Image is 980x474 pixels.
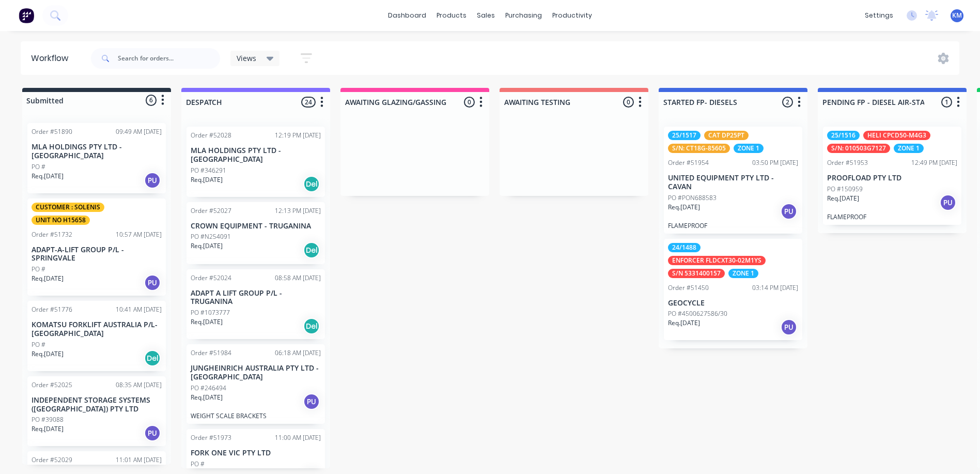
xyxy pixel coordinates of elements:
div: 24/1488 [668,243,701,252]
p: PO #246494 [191,384,226,393]
div: S/N 5331400157 [668,269,725,278]
div: 25/1517 [668,131,701,140]
p: UNITED EQUIPMENT PTY LTD - CAVAN [668,174,798,191]
div: 12:13 PM [DATE] [275,206,321,216]
div: ZONE 1 [728,269,758,278]
p: Req. [DATE] [668,203,700,212]
img: Factory [19,8,34,23]
p: PO #N254091 [191,232,231,241]
div: Order #51953 [827,158,868,167]
p: PO #150959 [827,185,863,194]
div: 24/1488ENFORCER FLDCXT30-02M1YSS/N 5331400157ZONE 1Order #5145003:14 PM [DATE]GEOCYCLEPO #4500627... [664,239,802,341]
div: 25/1517CAT DP25PTS/N: CT18G-85605ZONE 1Order #5195403:50 PM [DATE]UNITED EQUIPMENT PTY LTD - CAVA... [664,127,802,234]
div: Del [144,350,161,366]
p: PO # [32,265,45,274]
p: PO # [32,162,45,172]
p: Req. [DATE] [668,318,700,328]
div: productivity [547,8,597,23]
div: 09:49 AM [DATE] [116,127,162,136]
p: Req. [DATE] [32,424,64,434]
p: KOMATSU FORKLIFT AUSTRALIA P/L-[GEOGRAPHIC_DATA] [32,320,162,338]
div: Order #5177610:41 AM [DATE]KOMATSU FORKLIFT AUSTRALIA P/L-[GEOGRAPHIC_DATA]PO #Req.[DATE]Del [27,301,166,371]
p: MLA HOLDINGS PTY LTD - [GEOGRAPHIC_DATA] [32,143,162,160]
div: PU [781,203,797,220]
div: PU [781,319,797,335]
p: FORK ONE VIC PTY LTD [191,449,321,457]
div: Order #5202812:19 PM [DATE]MLA HOLDINGS PTY LTD - [GEOGRAPHIC_DATA]PO #346291Req.[DATE]Del [186,127,325,197]
div: settings [860,8,898,23]
div: 12:49 PM [DATE] [911,158,957,167]
div: Workflow [31,52,73,65]
div: Order #52024 [191,273,231,283]
div: ENFORCER FLDCXT30-02M1YS [668,256,766,265]
p: Req. [DATE] [32,274,64,283]
div: Del [303,318,320,334]
div: ZONE 1 [734,144,764,153]
p: Req. [DATE] [191,241,223,251]
div: CAT DP25PT [704,131,749,140]
div: S/N: CT18G-85605 [668,144,730,153]
div: Order #5202508:35 AM [DATE]INDEPENDENT STORAGE SYSTEMS ([GEOGRAPHIC_DATA]) PTY LTDPO #39088Req.[D... [27,376,166,447]
p: PO #39088 [32,415,64,424]
div: 11:00 AM [DATE] [275,433,321,442]
p: ADAPT A LIFT GROUP P/L - TRUGANINA [191,289,321,307]
p: Req. [DATE] [191,317,223,327]
p: Req. [DATE] [191,175,223,185]
div: Del [303,176,320,192]
p: PO #1073777 [191,308,230,317]
div: PU [303,393,320,410]
p: INDEPENDENT STORAGE SYSTEMS ([GEOGRAPHIC_DATA]) PTY LTD [32,396,162,414]
p: PO # [191,460,205,469]
div: Order #5189009:49 AM [DATE]MLA HOLDINGS PTY LTD - [GEOGRAPHIC_DATA]PO #Req.[DATE]PU [27,123,166,193]
div: Order #52027 [191,206,231,216]
p: FLAMEPROOF [668,222,798,230]
div: 10:41 AM [DATE] [116,305,162,314]
p: PROOFLOAD PTY LTD [827,174,957,182]
div: 10:57 AM [DATE] [116,230,162,239]
div: Order #51973 [191,433,231,442]
p: Req. [DATE] [32,349,64,359]
p: CROWN EQUIPMENT - TRUGANINA [191,222,321,231]
div: 03:14 PM [DATE] [752,283,798,293]
div: 12:19 PM [DATE] [275,131,321,140]
div: Order #52025 [32,380,72,390]
div: PU [144,425,161,441]
div: HELI CPCD50-M4G3 [863,131,930,140]
p: PO # [32,340,45,349]
p: Req. [DATE] [32,172,64,181]
div: Order #51776 [32,305,72,314]
div: Order #51890 [32,127,72,136]
p: FLAMEPROOF [827,213,957,221]
div: CUSTOMER : SOLENISUNIT NO H15658Order #5173210:57 AM [DATE]ADAPT-A-LIFT GROUP P/L - SPRINGVALEPO ... [27,198,166,296]
p: ADAPT-A-LIFT GROUP P/L - SPRINGVALE [32,246,162,263]
div: Order #51732 [32,230,72,239]
div: PU [144,172,161,189]
div: Order #5198406:18 AM [DATE]JUNGHEINRICH AUSTRALIA PTY LTD - [GEOGRAPHIC_DATA]PO #246494Req.[DATE]... [186,344,325,424]
div: sales [472,8,500,23]
div: Order #51450 [668,283,709,293]
p: PO #346291 [191,166,226,175]
p: Req. [DATE] [191,393,223,402]
div: products [431,8,472,23]
div: Del [303,242,320,258]
div: Order #52029 [32,455,72,465]
div: 25/1516 [827,131,860,140]
div: Order #52028 [191,131,231,140]
p: PO #PON688583 [668,193,717,203]
div: 25/1516HELI CPCD50-M4G3S/N: 010503G7127ZONE 1Order #5195312:49 PM [DATE]PROOFLOAD PTY LTDPO #1509... [823,127,961,225]
p: GEOCYCLE [668,299,798,308]
p: WEIGHT SCALE BRACKETS [191,412,321,420]
div: PU [940,194,956,211]
p: PO #4500627586/30 [668,309,727,318]
div: Order #5202408:58 AM [DATE]ADAPT A LIFT GROUP P/L - TRUGANINAPO #1073777Req.[DATE]Del [186,269,325,340]
a: dashboard [383,8,431,23]
div: purchasing [500,8,547,23]
div: Order #51984 [191,348,231,358]
div: 11:01 AM [DATE] [116,455,162,465]
p: Req. [DATE] [827,194,859,203]
div: CUSTOMER : SOLENIS [32,203,104,212]
div: ZONE 1 [894,144,924,153]
input: Search for orders... [118,48,220,69]
div: S/N: 010503G7127 [827,144,890,153]
p: MLA HOLDINGS PTY LTD - [GEOGRAPHIC_DATA] [191,146,321,164]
